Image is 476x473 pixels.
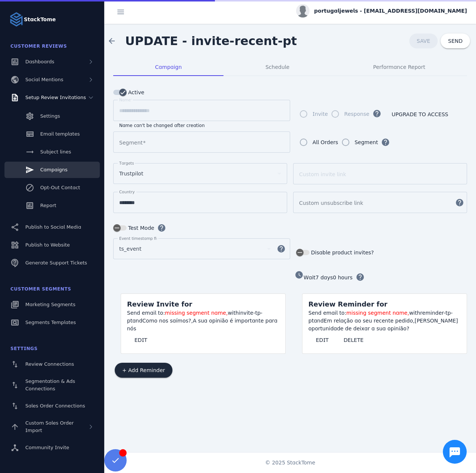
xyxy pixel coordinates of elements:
mat-icon: watch_later [295,270,304,279]
span: Sales Order Connections [25,403,85,409]
a: Segments Templates [4,314,100,331]
span: UPGRADE TO ACCESS [392,112,448,117]
span: with [409,310,420,316]
mat-label: Targets [119,161,134,165]
mat-label: Event timestamp field [119,236,162,241]
button: SEND [441,34,470,48]
span: Schedule [266,64,289,70]
button: portugaljewels - [EMAIL_ADDRESS][DOMAIN_NAME] [296,4,467,18]
span: Social Mentions [25,77,63,82]
mat-icon: help [272,244,290,253]
span: Review Reminder for [308,300,387,308]
a: Report [4,197,100,214]
span: EDIT [134,337,147,343]
span: ts_event [119,244,142,253]
mat-label: Name [119,98,131,102]
span: 0 hours [333,274,353,280]
span: Generate Support Tickets [25,260,87,266]
span: Setup Review Invitations [25,95,86,100]
span: EDIT [316,337,329,343]
span: SEND [448,38,463,44]
mat-label: Country [119,190,135,194]
span: © 2025 StackTome [265,459,315,467]
a: Segmentation & Ads Connections [4,374,100,396]
a: Generate Support Tickets [4,255,100,271]
span: Send email to: [308,310,346,316]
a: Settings [4,108,100,124]
span: Email templates [40,131,80,137]
span: UPDATE - invite-recent-pt [125,34,297,48]
a: Email templates [4,126,100,142]
span: Report [40,203,56,208]
span: Wait [304,274,315,280]
span: and [314,318,324,324]
span: 7 days [315,274,333,280]
button: EDIT [127,333,155,347]
img: profile.jpg [296,4,310,18]
a: Subject lines [4,144,100,160]
a: Community Invite [4,439,100,456]
span: Campaign [155,64,182,70]
span: Subject lines [40,149,71,155]
span: Settings [10,346,38,351]
span: Trustpilot [119,169,143,178]
button: EDIT [308,333,336,347]
a: Publish to Website [4,237,100,253]
span: Opt-Out Contact [40,185,80,190]
span: and [132,318,142,324]
button: DELETE [336,333,371,347]
button: UPGRADE TO ACCESS [384,107,456,122]
span: Customer Reviews [10,44,67,49]
label: Response [343,109,369,118]
img: Logo image [9,12,24,27]
mat-hint: Name can't be changed after creation [119,121,205,128]
span: missing segment name, [165,310,228,316]
label: Active [127,88,144,97]
a: Campaigns [4,162,100,178]
span: Custom Sales Order Import [25,420,74,433]
label: Test Mode [127,223,154,232]
a: Marketing Segments [4,296,100,313]
a: Publish to Social Media [4,219,100,235]
a: Review Connections [4,356,100,372]
span: DELETE [343,337,364,343]
span: Settings [40,113,60,119]
span: Review Invite for [127,300,192,308]
span: Review Connections [25,361,74,367]
div: reminder-tp-pt Em relação ao seu recente pedido,[PERSON_NAME] oportunidade de deixar a sua opinião? [308,309,461,333]
a: Sales Order Connections [4,398,100,414]
a: Opt-Out Contact [4,180,100,196]
span: Publish to Social Media [25,224,81,230]
mat-label: Segment [119,140,143,146]
mat-label: Custom unsubscribe link [299,200,363,206]
label: Disable product invites? [310,248,374,257]
span: Send email to: [127,310,165,316]
span: missing segment name, [346,310,409,316]
span: + Add Reminder [122,368,165,373]
label: Invite [311,109,328,118]
strong: StackTome [24,16,56,23]
span: Campaigns [40,167,67,172]
div: invite-tp-pt Como nos saímos?,A sua opinião é importante para nós [127,309,279,333]
label: Segment [353,138,378,147]
span: Marketing Segments [25,302,75,307]
span: with [228,310,239,316]
div: All Orders [312,138,338,147]
span: Dashboards [25,59,54,64]
button: + Add Reminder [115,363,172,378]
mat-label: Custom invite link [299,171,346,177]
span: portugaljewels - [EMAIL_ADDRESS][DOMAIN_NAME] [314,7,467,15]
span: Performance Report [373,64,425,70]
span: Customer Segments [10,286,71,292]
input: Country [119,198,281,207]
span: Community Invite [25,445,69,450]
span: Publish to Website [25,242,70,248]
span: Segments Templates [25,320,76,325]
input: Segment [119,138,284,147]
span: Segmentation & Ads Connections [25,378,75,391]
